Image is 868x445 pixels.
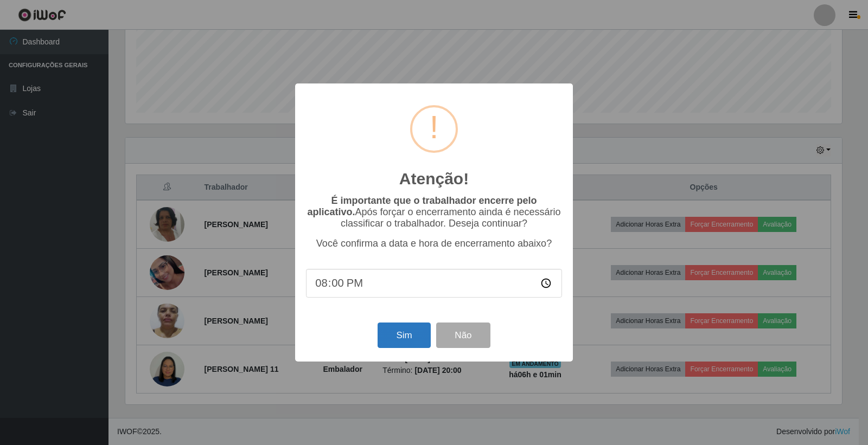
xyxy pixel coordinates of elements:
button: Não [436,323,490,348]
b: É importante que o trabalhador encerre pelo aplicativo. [307,195,537,217]
button: Sim [378,323,430,348]
h2: Atenção! [399,169,469,189]
p: Você confirma a data e hora de encerramento abaixo? [306,238,562,249]
p: Após forçar o encerramento ainda é necessário classificar o trabalhador. Deseja continuar? [306,195,562,229]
